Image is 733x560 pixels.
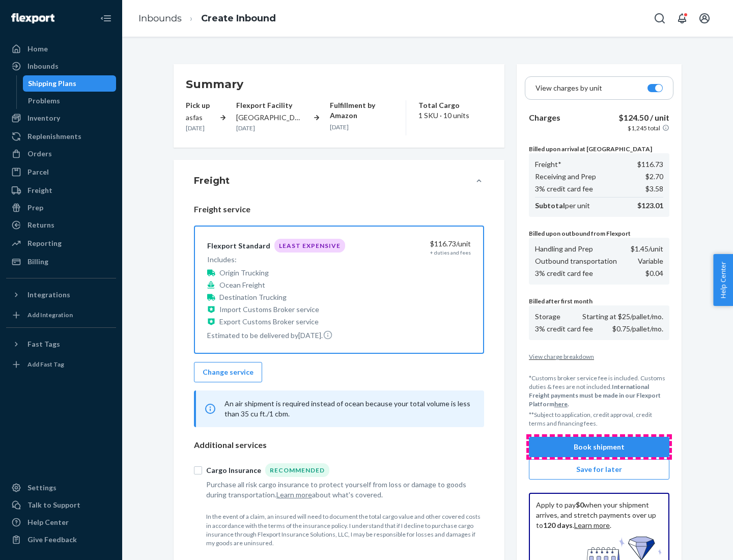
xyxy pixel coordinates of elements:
[529,297,669,305] p: Billed after first month
[535,159,561,170] p: Freight*
[6,356,116,373] a: Add Fast Tag
[28,78,76,89] div: Shipping Plans
[543,521,573,529] b: 120 days
[138,13,182,24] a: Inbounds
[330,123,397,131] p: [DATE]
[194,174,230,187] h4: Freight
[637,159,663,170] p: $116.73
[6,480,116,496] a: Settings
[529,113,560,122] b: Charges
[27,290,70,300] div: Integrations
[6,110,116,126] a: Inventory
[27,220,54,230] div: Returns
[27,131,81,142] div: Replenishments
[529,437,669,457] button: Book shipment
[535,201,590,211] p: per unit
[219,317,319,327] p: Export Customs Broker service
[618,112,669,124] p: $124.50 / unit
[194,204,484,215] p: Freight service
[219,268,269,278] p: Origin Trucking
[535,201,565,210] b: Subtotal
[6,254,116,270] a: Billing
[6,217,116,233] a: Returns
[529,410,669,428] p: **Subject to application, credit approval, credit terms and financing fees.
[535,184,593,194] p: 3% credit card fee
[219,304,319,315] p: Import Customs Broker service
[650,8,670,29] button: Open Search Box
[554,400,568,408] a: here
[645,184,663,194] p: $3.58
[28,96,60,106] div: Problems
[612,324,663,334] p: $0.75/pallet/mo.
[418,100,469,110] p: Total Cargo
[96,8,116,29] button: Close Navigation
[207,330,345,341] p: Estimated to be delivered by [DATE] .
[529,383,661,408] b: International Freight payments must be made in our Flexport Platform .
[529,352,669,361] button: View charge breakdown
[130,4,284,34] ol: breadcrumbs
[201,13,276,24] a: Create Inbound
[27,167,49,177] div: Parcel
[27,360,64,369] div: Add Fast Tag
[236,124,303,132] p: [DATE]
[265,463,329,477] div: Recommended
[27,149,52,159] div: Orders
[637,201,663,211] p: $123.01
[219,280,265,290] p: Ocean Freight
[645,268,663,278] p: $0.04
[27,113,60,123] div: Inventory
[207,255,345,265] p: Includes:
[27,500,80,510] div: Talk to Support
[186,124,210,132] p: [DATE]
[535,244,593,254] p: Handling and Prep
[11,13,54,23] img: Flexport logo
[6,146,116,162] a: Orders
[529,145,669,153] p: Billed upon arrival at [GEOGRAPHIC_DATA]
[6,497,116,513] a: Talk to Support
[224,399,472,419] p: An air shipment is required instead of ocean because your total volume is less than 35 cu ft./1 cbm.
[236,100,303,110] p: Flexport Facility
[6,200,116,216] a: Prep
[536,500,662,530] p: Apply to pay when your shipment arrives, and stretch payments over up to . .
[194,466,202,474] input: Cargo InsuranceRecommended
[23,75,117,92] a: Shipping Plans
[194,439,484,451] p: Additional services
[365,239,471,249] div: $116.73 /unit
[418,110,469,121] p: 1 SKU · 10 units
[694,8,715,29] button: Open account menu
[27,185,52,195] div: Freight
[6,287,116,303] button: Integrations
[529,374,669,409] p: *Customs broker service fee is included. Customs duties & fees are not included.
[206,465,261,475] div: Cargo Insurance
[27,339,60,349] div: Fast Tags
[207,241,270,251] div: Flexport Standard
[6,307,116,323] a: Add Integration
[27,257,48,267] div: Billing
[27,517,69,527] div: Help Center
[186,100,210,110] p: Pick up
[236,113,303,123] p: San Bernardino, CA, US
[645,172,663,182] p: $2.70
[6,182,116,199] a: Freight
[529,229,669,238] p: Billed upon outbound from Flexport
[6,41,116,57] a: Home
[6,164,116,180] a: Parcel
[582,312,663,322] p: Starting at $25/pallet/mo.
[330,100,397,121] p: Fulfillment by Amazon
[430,249,471,256] div: + duties and fees
[23,93,117,109] a: Problems
[535,172,596,182] p: Receiving and Prep
[6,235,116,251] a: Reporting
[6,336,116,352] button: Fast Tags
[27,203,43,213] div: Prep
[274,239,345,253] div: Least Expensive
[576,500,584,509] b: $0
[6,58,116,74] a: Inbounds
[713,254,733,306] button: Help Center
[27,535,77,545] div: Give Feedback
[529,459,669,480] button: Save for later
[27,61,59,71] div: Inbounds
[186,76,492,92] p: Summary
